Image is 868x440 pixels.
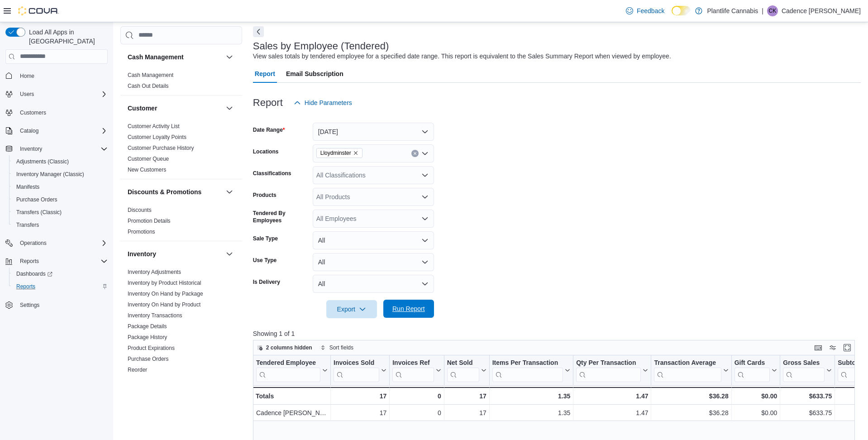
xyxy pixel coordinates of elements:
[16,71,38,81] a: Home
[120,70,242,95] div: Cash Management
[622,2,668,20] a: Feedback
[128,345,175,351] a: Product Expirations
[13,156,108,167] span: Adjustments (Classic)
[9,280,111,293] button: Reports
[313,123,434,141] button: [DATE]
[447,407,486,418] div: 17
[421,193,429,201] button: Open list of options
[128,134,186,141] span: Customer Loyalty Points
[16,209,62,216] span: Transfers (Classic)
[224,249,235,259] button: Inventory
[9,155,111,168] button: Adjustments (Classic)
[576,359,648,382] button: Qty Per Transaction
[654,359,721,382] div: Transaction Average
[421,215,429,222] button: Open list of options
[16,270,52,277] span: Dashboards
[253,342,316,353] button: 2 columns hidden
[9,219,111,231] button: Transfers
[128,145,194,151] a: Customer Purchase History
[256,407,328,418] div: Cadence [PERSON_NAME]
[334,359,386,382] button: Invoices Sold
[654,359,721,367] div: Transaction Average
[16,143,108,154] span: Inventory
[576,407,648,418] div: 1.47
[128,104,222,113] button: Customer
[762,5,763,16] p: |
[492,391,570,402] div: 1.35
[576,391,648,402] div: 1.47
[224,187,235,197] button: Discounts & Promotions
[734,407,777,418] div: $0.00
[128,82,169,90] span: Cash Out Details
[224,52,235,62] button: Cash Management
[20,239,47,247] span: Operations
[783,391,832,402] div: $633.75
[20,301,39,309] span: Settings
[16,143,46,154] button: Inventory
[411,150,419,157] button: Clear input
[128,355,169,363] span: Purchase Orders
[256,391,328,402] div: Totals
[128,53,184,62] h3: Cash Management
[128,104,157,113] h3: Customer
[5,66,108,335] nav: Complex example
[637,6,664,15] span: Feedback
[128,123,180,130] span: Customer Activity List
[16,283,35,290] span: Reports
[20,145,42,153] span: Inventory
[16,256,43,267] button: Reports
[313,253,434,271] button: All
[2,255,111,268] button: Reports
[120,121,242,179] div: Customer
[128,187,222,196] button: Discounts & Promotions
[783,359,832,382] button: Gross Sales
[313,275,434,293] button: All
[128,344,175,352] span: Product Expirations
[255,65,275,83] span: Report
[253,26,264,37] button: Next
[783,359,825,367] div: Gross Sales
[734,359,770,382] div: Gift Card Sales
[2,143,111,155] button: Inventory
[253,97,283,108] h3: Report
[128,356,169,362] a: Purchase Orders
[128,323,167,330] span: Package Details
[329,344,353,351] span: Sort fields
[783,407,832,418] div: $633.75
[253,126,285,134] label: Date Range
[13,194,108,205] span: Purchase Orders
[128,217,171,225] span: Promotion Details
[128,249,156,258] h3: Inventory
[654,359,728,382] button: Transaction Average
[9,268,111,280] a: Dashboards
[2,69,111,82] button: Home
[128,367,147,373] a: Reorder
[13,281,108,292] span: Reports
[16,256,108,267] span: Reports
[9,181,111,193] button: Manifests
[128,269,181,275] a: Inventory Adjustments
[392,359,434,382] div: Invoices Ref
[16,125,108,136] span: Catalog
[16,125,42,136] button: Catalog
[13,268,56,279] a: Dashboards
[447,391,486,402] div: 17
[813,342,824,353] button: Keyboard shortcuts
[421,172,429,179] button: Open list of options
[128,228,155,235] span: Promotions
[9,168,111,181] button: Inventory Manager (Classic)
[334,391,386,402] div: 17
[128,207,152,213] a: Discounts
[769,5,777,16] span: CK
[256,359,328,382] button: Tendered Employee
[447,359,486,382] button: Net Sold
[20,91,34,98] span: Users
[128,123,180,129] a: Customer Activity List
[128,187,201,196] h3: Discounts & Promotions
[334,359,379,367] div: Invoices Sold
[305,98,352,107] span: Hide Parameters
[16,183,39,191] span: Manifests
[286,65,343,83] span: Email Subscription
[16,196,57,203] span: Purchase Orders
[253,41,389,52] h3: Sales by Employee (Tendered)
